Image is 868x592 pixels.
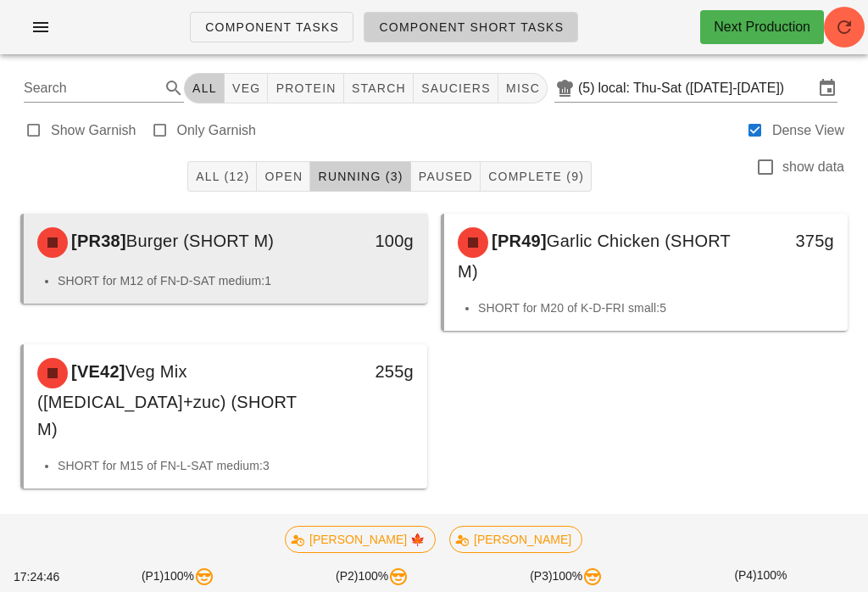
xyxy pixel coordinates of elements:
[184,73,225,103] button: All
[37,362,297,438] span: Veg Mix ([MEDICAL_DATA]+zuc) (SHORT M)
[478,299,834,317] li: SHORT for M20 of K-D-FRI small:5
[225,73,269,103] button: veg
[488,232,547,250] span: [PR49]
[68,362,125,381] span: [VE42]
[268,73,343,103] button: protein
[317,170,403,183] span: Running (3)
[755,227,834,254] div: 375g
[578,80,598,97] div: (5)
[458,232,731,281] span: Garlic Chicken (SHORT M)
[190,12,353,42] a: Component Tasks
[335,358,414,385] div: 255g
[335,227,414,254] div: 100g
[126,232,274,250] span: Burger (SHORT M)
[411,161,481,192] button: Paused
[204,20,339,34] span: Component Tasks
[68,232,126,250] span: [PR38]
[481,161,592,192] button: Complete (9)
[364,12,578,42] a: Component Short Tasks
[296,527,425,552] span: [PERSON_NAME] 🍁
[275,81,336,95] span: protein
[231,81,261,95] span: veg
[414,73,498,103] button: sauciers
[420,81,491,95] span: sauciers
[51,122,136,139] label: Show Garnish
[714,17,810,37] div: Next Production
[772,122,844,139] label: Dense View
[470,563,664,590] div: (P3) 100%
[782,159,844,176] label: show data
[257,161,310,192] button: Open
[58,271,414,290] li: SHORT for M12 of FN-D-SAT medium:1
[418,170,473,183] span: Paused
[58,456,414,475] li: SHORT for M15 of FN-L-SAT medium:3
[177,122,256,139] label: Only Garnish
[664,563,858,590] div: (P4) 100%
[351,81,406,95] span: starch
[81,563,275,590] div: (P1) 100%
[275,563,470,590] div: (P2) 100%
[187,161,257,192] button: All (12)
[310,161,410,192] button: Running (3)
[498,73,548,103] button: misc
[505,81,540,95] span: misc
[378,20,564,34] span: Component Short Tasks
[192,81,217,95] span: All
[10,565,81,589] div: 17:24:46
[460,527,571,552] span: [PERSON_NAME]
[195,170,249,183] span: All (12)
[264,170,303,183] span: Open
[487,170,584,183] span: Complete (9)
[344,73,414,103] button: starch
